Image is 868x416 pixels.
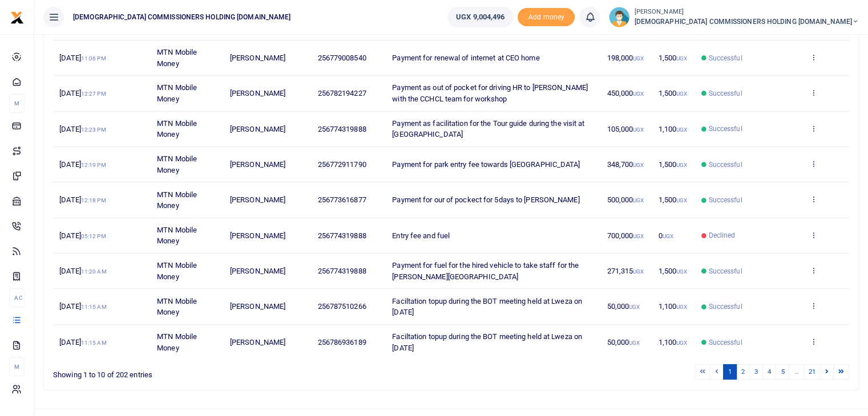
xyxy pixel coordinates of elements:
img: profile-user [609,7,629,27]
span: MTN Mobile Money [157,83,197,103]
span: [DATE] [59,231,106,240]
span: 256774319888 [318,125,366,133]
a: UGX 9,004,496 [447,7,513,27]
span: 450,000 [607,89,644,97]
small: UGX [633,91,644,97]
span: 256773616877 [318,195,366,204]
span: UGX 9,004,496 [456,11,504,23]
span: [PERSON_NAME] [230,125,285,133]
span: MTN Mobile Money [157,48,197,68]
small: 11:06 PM [81,55,106,62]
span: [DATE] [59,267,106,275]
span: [DATE] [59,54,106,62]
span: [PERSON_NAME] [230,54,285,62]
small: UGX [676,304,687,310]
span: 256774319888 [318,231,366,240]
img: logo-small [10,11,24,25]
small: UGX [629,304,640,310]
span: Payment as facilitation for the Tour guide during the visit at [GEOGRAPHIC_DATA] [392,119,584,139]
a: 5 [776,364,789,380]
span: Successful [708,160,742,170]
span: [PERSON_NAME] [230,302,285,311]
small: 11:20 AM [81,268,107,275]
small: UGX [633,233,644,239]
span: Payment for fuel for the hired vehicle to take staff for the [PERSON_NAME][GEOGRAPHIC_DATA] [392,261,579,281]
span: MTN Mobile Money [157,119,197,139]
a: 4 [762,364,776,380]
span: 1,500 [658,160,687,169]
small: UGX [676,127,687,133]
span: Add money [518,8,575,27]
span: 256779008540 [318,54,366,62]
span: MTN Mobile Money [157,332,197,352]
span: [DATE] [59,338,106,346]
span: Successful [708,53,742,63]
span: Faciltation topup during the BOT meeting held at Lweza on [DATE] [392,332,582,352]
span: 256774319888 [318,267,366,275]
span: 500,000 [607,195,644,204]
span: Payment for our of pockect for 5days to [PERSON_NAME] [392,195,579,204]
small: 12:27 PM [81,91,106,97]
span: [DATE] [59,125,106,133]
span: 1,500 [658,54,687,62]
span: [PERSON_NAME] [230,338,285,346]
li: M [9,94,25,113]
span: Successful [708,88,742,99]
span: 271,315 [607,267,644,275]
small: UGX [633,55,644,62]
span: Payment as out of pocket for driving HR to [PERSON_NAME] with the CCHCL team for workshop [392,83,588,103]
small: 11:15 AM [81,340,107,346]
span: [PERSON_NAME] [230,267,285,275]
span: Successful [708,266,742,276]
small: 11:15 AM [81,304,107,310]
span: MTN Mobile Money [157,261,197,281]
span: [DEMOGRAPHIC_DATA] COMMISSIONERS HOLDING [DOMAIN_NAME] [68,12,295,22]
a: 3 [749,364,763,380]
small: UGX [663,233,673,239]
a: profile-user [PERSON_NAME] [DEMOGRAPHIC_DATA] COMMISSIONERS HOLDING [DOMAIN_NAME] [609,7,859,27]
small: UGX [676,268,687,275]
span: Faciltation topup during the BOT meeting held at Lweza on [DATE] [392,297,582,317]
span: Entry fee and fuel [392,231,450,240]
span: 105,000 [607,125,644,133]
span: Successful [708,337,742,348]
small: 12:18 PM [81,197,106,203]
small: UGX [629,340,640,346]
small: UGX [633,127,644,133]
span: [PERSON_NAME] [230,160,285,169]
span: [DATE] [59,302,106,311]
span: 256772911790 [318,160,366,169]
span: 256786936189 [318,338,366,346]
small: UGX [676,55,687,62]
small: UGX [676,162,687,168]
span: MTN Mobile Money [157,297,197,317]
span: 256782194227 [318,89,366,97]
small: UGX [676,91,687,97]
span: Declined [708,230,735,240]
span: 1,100 [658,302,687,311]
a: 21 [804,364,821,380]
span: 198,000 [607,54,644,62]
span: [DATE] [59,195,106,204]
span: [PERSON_NAME] [230,89,285,97]
li: Toup your wallet [518,8,575,27]
small: UGX [633,162,644,168]
span: [DEMOGRAPHIC_DATA] COMMISSIONERS HOLDING [DOMAIN_NAME] [634,17,859,27]
a: logo-small logo-large logo-large [10,13,24,21]
span: 256787510266 [318,302,366,311]
span: 50,000 [607,302,640,311]
a: Add money [518,12,575,21]
span: Successful [708,301,742,312]
span: MTN Mobile Money [157,226,197,246]
span: [DATE] [59,160,106,169]
span: 348,700 [607,160,644,169]
span: [DATE] [59,89,106,97]
small: UGX [676,197,687,203]
a: 1 [723,364,737,380]
span: 700,000 [607,231,644,240]
span: 0 [658,231,673,240]
li: Wallet ballance [443,7,518,27]
span: Payment for park entry fee towards [GEOGRAPHIC_DATA] [392,160,580,169]
span: 50,000 [607,338,640,346]
small: UGX [633,197,644,203]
